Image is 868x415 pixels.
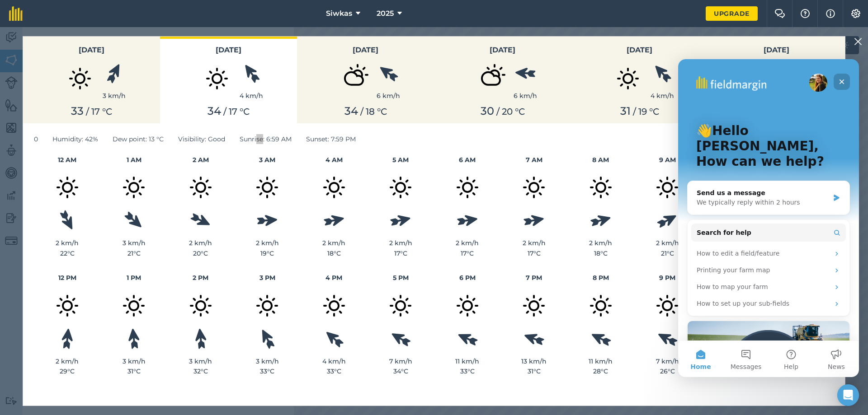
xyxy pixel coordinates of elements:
[774,9,785,18] img: Two speech bubbles overlapping with the left bubble in the forefront
[645,283,690,328] img: svg+xml;base64,PD94bWwgdmVyc2lvbj0iMS4wIiBlbmNvZGluZz0idXRmLTgiPz4KPCEtLSBHZW5lcmF0b3I6IEFkb2JlIE...
[28,44,155,56] h3: [DATE]
[45,283,90,328] img: svg+xml;base64,PD94bWwgdmVyc2lvbj0iMS4wIiBlbmNvZGluZz0idXRmLTgiPz4KPCEtLSBHZW5lcmF0b3I6IEFkb2JlIE...
[311,165,357,210] img: svg+xml;base64,PD94bWwgdmVyc2lvbj0iMS4wIiBlbmNvZGluZz0idXRmLTgiPz4KPCEtLSBHZW5lcmF0b3I6IEFkb2JlIE...
[167,238,234,248] div: 2 km/h
[301,356,368,366] div: 4 km/h
[167,356,234,366] div: 3 km/h
[34,134,834,144] div: 0
[234,273,301,283] h4: 3 PM
[434,238,501,248] div: 2 km/h
[578,283,623,328] img: svg+xml;base64,PD94bWwgdmVyc2lvbj0iMS4wIiBlbmNvZGluZz0idXRmLTgiPz4KPCEtLSBHZW5lcmF0b3I6IEFkb2JlIE...
[434,155,501,165] h4: 6 AM
[377,91,400,101] div: 6 km/h
[167,366,234,376] div: 32 ° C
[301,248,368,258] div: 18 ° C
[501,155,568,165] h4: 7 AM
[60,327,74,349] img: svg%3e
[234,356,301,366] div: 3 km/h
[368,238,434,248] div: 2 km/h
[850,9,861,18] img: A cog icon
[167,155,234,165] h4: 2 AM
[589,212,612,229] img: svg%3e
[297,37,434,123] button: [DATE]6 km/h34 / 18 °C
[567,366,634,376] div: 28 ° C
[634,356,701,366] div: 7 km/h
[257,326,278,350] img: svg%3e
[189,211,212,231] img: svg%3e
[245,283,290,328] img: svg+xml;base64,PD94bWwgdmVyc2lvbj0iMS4wIiBlbmNvZGluZz0idXRmLTgiPz4KPCEtLSBHZW5lcmF0b3I6IEFkb2JlIE...
[45,165,90,210] img: svg+xml;base64,PD94bWwgdmVyc2lvbj0iMS4wIiBlbmNvZGluZz0idXRmLTgiPz4KPCEtLSBHZW5lcmF0b3I6IEFkb2JlIE...
[634,366,701,376] div: 26 ° C
[34,273,101,283] h4: 12 PM
[101,238,168,248] div: 3 km/h
[389,328,413,349] img: svg%3e
[378,165,423,210] img: svg+xml;base64,PD94bWwgdmVyc2lvbj0iMS4wIiBlbmNvZGluZz0idXRmLTgiPz4KPCEtLSBHZW5lcmF0b3I6IEFkb2JlIE...
[326,8,352,19] span: Siwkas
[127,327,141,349] img: svg%3e
[178,283,223,328] img: svg+xml;base64,PD94bWwgdmVyc2lvbj0iMS4wIiBlbmNvZGluZz0idXRmLTgiPz4KPCEtLSBHZW5lcmF0b3I6IEFkb2JlIE...
[651,62,673,85] img: svg%3e
[378,283,423,328] img: svg+xml;base64,PD94bWwgdmVyc2lvbj0iMS4wIiBlbmNvZGluZz0idXRmLTgiPz4KPCEtLSBHZW5lcmF0b3I6IEFkb2JlIE...
[165,44,292,56] h3: [DATE]
[45,282,90,318] button: Messages
[302,44,429,56] h3: [DATE]
[240,61,262,85] img: svg%3e
[101,248,168,258] div: 21 ° C
[567,248,634,258] div: 18 ° C
[101,155,168,165] h4: 1 AM
[301,238,368,248] div: 2 km/h
[434,248,501,258] div: 17 ° C
[578,165,623,210] img: svg+xml;base64,PD94bWwgdmVyc2lvbj0iMS4wIiBlbmNvZGluZz0idXRmLTgiPz4KPCEtLSBHZW5lcmF0b3I6IEFkb2JlIE...
[208,104,221,117] span: 34
[331,56,377,101] img: svg+xml;base64,PD94bWwgdmVyc2lvbj0iMS4wIiBlbmNvZGluZz0idXRmLTgiPz4KPCEtLSBHZW5lcmF0b3I6IEFkb2JlIE...
[514,67,536,80] img: svg%3e
[567,356,634,366] div: 11 km/h
[34,366,101,376] div: 29 ° C
[23,37,160,123] button: [DATE]3 km/h33 / 17 °C
[167,248,234,258] div: 20 ° C
[28,105,155,118] div: / ° C
[501,356,568,366] div: 13 km/h
[571,37,708,123] button: [DATE]4 km/h31 / 19 °C
[256,214,278,227] img: svg%3e
[445,283,490,328] img: svg+xml;base64,PD94bWwgdmVyc2lvbj0iMS4wIiBlbmNvZGluZz0idXRmLTgiPz4KPCEtLSBHZW5lcmF0b3I6IEFkb2JlIE...
[106,304,120,311] span: Help
[501,248,568,258] div: 17 ° C
[800,9,811,18] img: A question mark icon
[101,273,168,283] h4: 1 PM
[150,304,167,311] span: News
[634,248,701,258] div: 21 ° C
[301,366,368,376] div: 33 ° C
[708,37,845,123] button: [DATE]5 km/h32 / 18 °C
[234,248,301,258] div: 19 ° C
[301,155,368,165] h4: 4 AM
[456,213,479,228] img: svg%3e
[34,155,101,165] h4: 12 AM
[439,44,566,56] h3: [DATE]
[589,329,613,349] img: svg%3e
[455,329,479,348] img: svg%3e
[194,56,240,101] img: svg+xml;base64,PD94bWwgdmVyc2lvbj0iMS4wIiBlbmNvZGluZz0idXRmLTgiPz4KPCEtLSBHZW5lcmF0b3I6IEFkb2JlIE...
[706,6,758,21] a: Upgrade
[620,104,631,117] span: 31
[445,165,490,210] img: svg+xml;base64,PD94bWwgdmVyc2lvbj0iMS4wIiBlbmNvZGluZz0idXRmLTgiPz4KPCEtLSBHZW5lcmF0b3I6IEFkb2JlIE...
[193,327,208,349] img: svg%3e
[502,106,513,117] span: 20
[434,37,571,123] button: [DATE]6 km/h30 / 20 °C
[52,304,84,311] span: Messages
[434,356,501,366] div: 11 km/h
[522,329,546,347] img: svg%3e
[240,134,292,144] span: Sunrise : 6:59 AM
[311,283,357,328] img: svg+xml;base64,PD94bWwgdmVyc2lvbj0iMS4wIiBlbmNvZGluZz0idXRmLTgiPz4KPCEtLSBHZW5lcmF0b3I6IEFkb2JlIE...
[234,366,301,376] div: 33 ° C
[501,273,568,283] h4: 7 PM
